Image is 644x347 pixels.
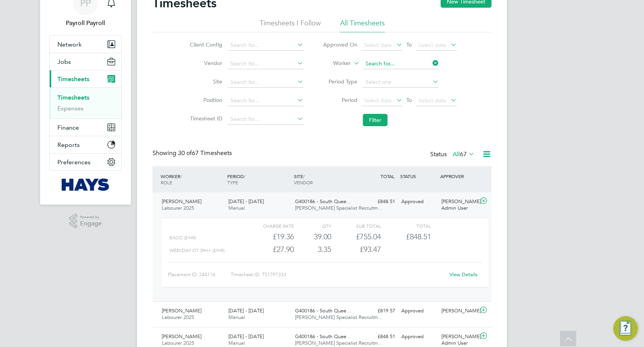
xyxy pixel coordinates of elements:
[430,149,476,160] div: Status
[50,136,121,153] button: Reports
[398,195,438,208] div: Approved
[57,124,79,131] span: Finance
[162,307,201,314] span: [PERSON_NAME]
[50,36,121,53] button: Network
[398,305,438,317] div: Approved
[188,78,222,85] label: Site
[294,230,331,243] div: 39.00
[162,333,201,340] span: [PERSON_NAME]
[228,77,304,88] input: Search for...
[153,149,233,157] div: Showing
[178,149,192,157] span: 30 of
[188,41,222,48] label: Client Config
[316,60,351,67] label: Worker
[57,141,80,148] span: Reports
[50,53,121,70] button: Jobs
[162,340,194,346] span: Labourer 2025
[295,198,351,205] span: G400186 - South Quee…
[57,75,89,83] span: Timesheets
[244,243,294,256] div: £27.90
[381,221,431,230] div: Total
[169,248,225,253] span: Weekday OT 39h+ (£/HR)
[178,149,232,157] span: 67 Timesheets
[294,221,331,230] div: QTY
[363,77,439,88] input: Select one
[460,150,467,158] span: 67
[398,330,438,343] div: Approved
[294,179,313,185] span: VENDOR
[244,221,294,230] div: Charge rate
[228,205,245,211] span: Manual
[295,205,383,211] span: [PERSON_NAME] Specialist Recruitm…
[228,314,245,320] span: Manual
[438,169,478,183] div: APPROVER
[188,60,222,67] label: Vendor
[57,41,82,48] span: Network
[162,205,194,211] span: Labourer 2025
[418,97,446,104] span: Select date
[228,40,304,51] input: Search for...
[227,179,238,185] span: TYPE
[364,42,392,48] span: Select date
[449,271,478,278] a: View Details
[295,314,383,320] span: [PERSON_NAME] Specialist Recruitm…
[188,115,222,122] label: Timesheet ID
[228,114,304,125] input: Search for...
[225,169,292,189] div: PERIOD
[231,269,444,281] div: Timesheet ID: TS1797333
[228,307,264,314] span: [DATE] - [DATE]
[50,119,121,136] button: Finance
[294,243,331,256] div: 3.35
[180,173,182,179] span: /
[168,269,231,281] div: Placement ID: 244116
[323,41,357,48] label: Approved On
[50,87,121,118] div: Timesheets
[363,114,387,126] button: Filter
[188,97,222,103] label: Position
[323,97,357,103] label: Period
[398,169,438,183] div: STATUS
[303,173,305,179] span: /
[331,230,381,243] div: £755.04
[162,314,194,320] span: Labourer 2025
[244,230,294,243] div: £19.36
[418,42,446,48] span: Select date
[292,169,359,189] div: SITE
[228,95,304,106] input: Search for...
[228,340,245,346] span: Manual
[57,158,91,166] span: Preferences
[438,195,478,215] div: [PERSON_NAME] Admin User
[323,78,357,85] label: Period Type
[331,221,381,230] div: Sub Total
[331,243,381,256] div: £93.47
[80,220,102,227] span: Engage
[161,179,172,185] span: ROLE
[363,58,439,69] input: Search for...
[438,305,478,317] div: [PERSON_NAME]
[57,94,89,101] a: Timesheets
[404,95,414,105] span: To
[358,195,398,208] div: £848.51
[260,18,321,32] li: Timesheets I Follow
[364,97,392,104] span: Select date
[57,105,84,112] a: Expenses
[613,316,638,341] button: Engage Resource Center
[169,235,196,240] span: Basic (£/HR)
[406,232,431,241] span: £848.51
[49,179,122,191] a: Go to home page
[228,198,264,205] span: [DATE] - [DATE]
[49,18,122,28] span: Payroll Payroll
[62,179,110,191] img: hays-logo-retina.png
[358,330,398,343] div: £848.51
[295,307,351,314] span: G400186 - South Quee…
[57,58,71,65] span: Jobs
[159,169,225,189] div: WORKER
[162,198,201,205] span: [PERSON_NAME]
[340,18,385,32] li: All Timesheets
[244,173,245,179] span: /
[453,150,475,158] label: All
[381,173,394,179] span: TOTAL
[228,333,264,340] span: [DATE] - [DATE]
[295,333,351,340] span: G400186 - South Quee…
[295,340,383,346] span: [PERSON_NAME] Specialist Recruitm…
